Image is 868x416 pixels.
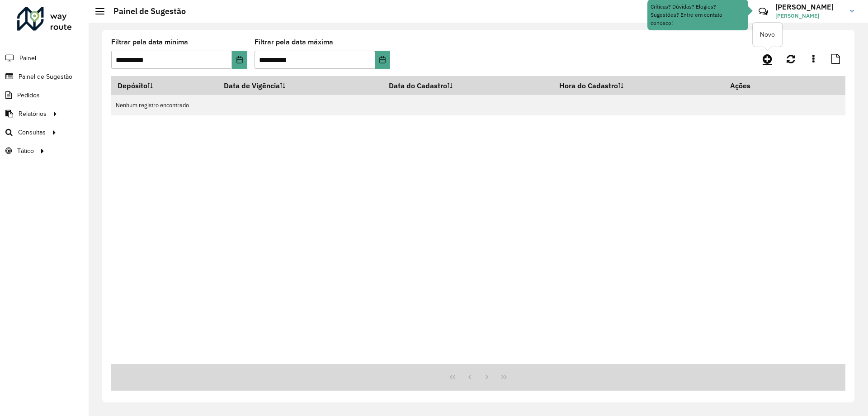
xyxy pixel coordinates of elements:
[753,23,782,47] div: Novo
[111,76,218,95] th: Depósito
[19,109,47,119] span: Relatórios
[19,72,72,81] span: Painel de Sugestão
[111,95,845,115] td: Nenhum registro encontrado
[775,12,843,20] span: [PERSON_NAME]
[383,76,553,95] th: Data do Cadastro
[17,146,34,156] span: Tático
[375,51,390,69] button: Choose Date
[232,51,247,69] button: Choose Date
[19,53,36,63] span: Painel
[17,91,40,100] span: Pedidos
[104,6,186,16] h2: Painel de Sugestão
[754,2,773,21] a: Contato Rápido
[111,37,188,48] label: Filtrar pela data mínima
[553,76,724,95] th: Hora do Cadastro
[775,3,843,11] h3: [PERSON_NAME]
[255,37,333,48] label: Filtrar pela data máxima
[218,76,383,95] th: Data de Vigência
[724,76,778,95] th: Ações
[18,128,46,137] span: Consultas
